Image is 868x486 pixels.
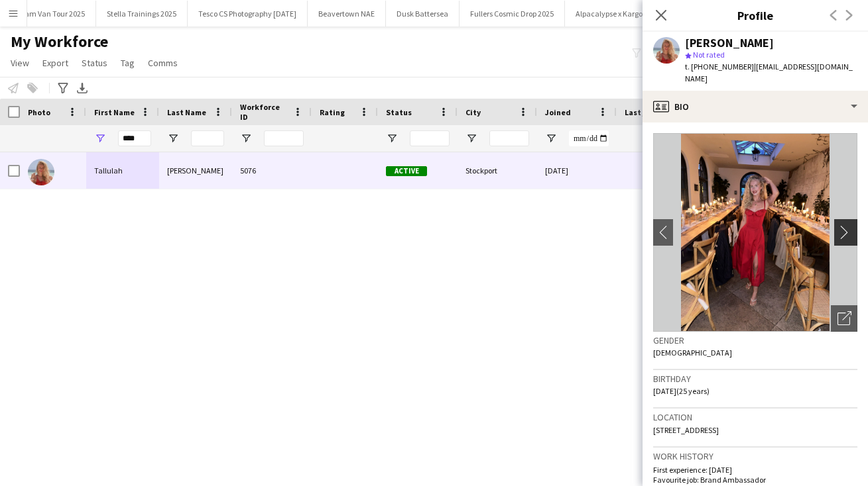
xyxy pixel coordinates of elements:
[386,166,427,176] span: Active
[148,57,178,69] span: Comms
[115,54,140,72] a: Tag
[11,57,29,69] span: View
[653,425,719,435] span: [STREET_ADDRESS]
[308,1,386,26] button: Beavertown NAE
[118,130,151,146] input: First Name Filter Input
[232,152,312,189] div: 5076
[643,91,868,122] div: Bio
[167,132,179,144] button: Open Filter Menu
[188,1,308,26] button: Tesco CS Photography [DATE]
[386,107,412,117] span: Status
[410,130,450,146] input: Status Filter Input
[569,130,609,146] input: Joined Filter Input
[460,1,565,26] button: Fullers Cosmic Drop 2025
[37,54,74,72] a: Export
[240,132,252,144] button: Open Filter Menu
[643,7,868,24] h3: Profile
[653,334,857,346] h3: Gender
[465,132,477,144] button: Open Filter Menu
[96,1,188,26] button: Stella Trainings 2025
[465,107,481,117] span: City
[693,50,725,60] span: Not rated
[5,54,34,72] a: View
[653,411,857,423] h3: Location
[74,80,90,96] app-action-btn: Export XLSX
[320,107,345,117] span: Rating
[653,373,857,385] h3: Birthday
[545,107,571,117] span: Joined
[264,130,304,146] input: Workforce ID Filter Input
[159,152,232,189] div: [PERSON_NAME]
[685,62,754,72] span: t. [PHONE_NUMBER]
[28,159,54,185] img: Tallulah Kerrigan
[489,130,529,146] input: City Filter Input
[537,152,617,189] div: [DATE]
[10,1,96,26] button: Jam Van Tour 2025
[55,80,71,96] app-action-btn: Advanced filters
[831,305,857,332] div: Open photos pop-in
[86,152,159,189] div: Tallulah
[653,133,857,332] img: Crew avatar or photo
[386,1,460,26] button: Dusk Battersea
[42,57,68,69] span: Export
[76,54,113,72] a: Status
[653,450,857,462] h3: Work history
[653,465,857,475] p: First experience: [DATE]
[191,130,224,146] input: Last Name Filter Input
[94,107,135,117] span: First Name
[625,107,654,117] span: Last job
[458,152,537,189] div: Stockport
[685,37,774,49] div: [PERSON_NAME]
[167,107,206,117] span: Last Name
[121,57,135,69] span: Tag
[685,62,853,83] span: | [EMAIL_ADDRESS][DOMAIN_NAME]
[386,132,398,144] button: Open Filter Menu
[545,132,557,144] button: Open Filter Menu
[143,54,183,72] a: Comms
[653,386,710,396] span: [DATE] (25 years)
[82,57,107,69] span: Status
[565,1,732,26] button: Alpacalypse x Kargo - [GEOGRAPHIC_DATA]
[653,348,732,358] span: [DEMOGRAPHIC_DATA]
[653,475,857,485] p: Favourite job: Brand Ambassador
[94,132,106,144] button: Open Filter Menu
[240,102,288,122] span: Workforce ID
[28,107,50,117] span: Photo
[11,32,108,52] span: My Workforce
